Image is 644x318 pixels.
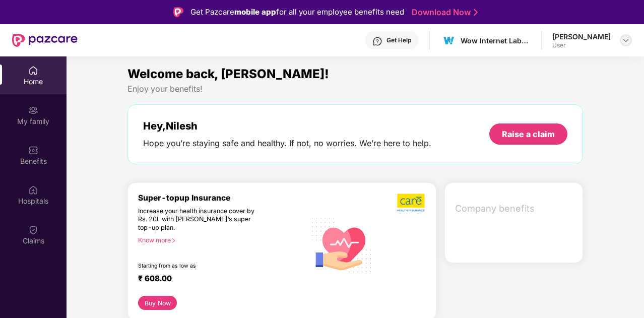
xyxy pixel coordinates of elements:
[138,207,263,232] div: Increase your health insurance cover by Rs. 20L with [PERSON_NAME]’s super top-up plan.
[138,236,300,243] div: Know more
[552,32,611,41] div: [PERSON_NAME]
[306,208,378,281] img: svg+xml;base64,PHN2ZyB4bWxucz0iaHR0cDovL3d3dy53My5vcmcvMjAwMC9zdmciIHhtbG5zOnhsaW5rPSJodHRwOi8vd3...
[412,7,475,18] a: Download Now
[127,84,583,94] div: Enjoy your benefits!
[143,138,431,149] div: Hope you’re staying safe and healthy. If not, no worries. We’re here to help.
[28,225,38,235] img: svg+xml;base64,PHN2ZyBpZD0iQ2xhaW0iIHhtbG5zPSJodHRwOi8vd3d3LnczLm9yZy8yMDAwL3N2ZyIgd2lkdGg9IjIwIi...
[461,36,531,45] div: Wow Internet Labz Private Limited
[173,7,183,17] img: Logo
[387,36,411,44] div: Get Help
[138,263,263,270] div: Starting from as low as
[441,33,456,48] img: 1630391314982.jfif
[28,105,38,115] img: svg+xml;base64,PHN2ZyB3aWR0aD0iMjAiIGhlaWdodD0iMjAiIHZpZXdCb3g9IjAgMCAyMCAyMCIgZmlsbD0ibm9uZSIgeG...
[28,145,38,155] img: svg+xml;base64,PHN2ZyBpZD0iQmVuZWZpdHMiIHhtbG5zPSJodHRwOi8vd3d3LnczLm9yZy8yMDAwL3N2ZyIgd2lkdGg9Ij...
[622,36,630,44] img: svg+xml;base64,PHN2ZyBpZD0iRHJvcGRvd24tMzJ4MzIiIHhtbG5zPSJodHRwOi8vd3d3LnczLm9yZy8yMDAwL3N2ZyIgd2...
[455,202,574,216] span: Company benefits
[138,296,177,310] button: Buy Now
[190,6,404,18] div: Get Pazcare for all your employee benefits need
[138,274,296,286] div: ₹ 608.00
[138,193,306,203] div: Super-topup Insurance
[143,120,431,132] div: Hey, Nilesh
[449,196,583,222] div: Company benefits
[234,7,276,17] strong: mobile app
[28,185,38,195] img: svg+xml;base64,PHN2ZyBpZD0iSG9zcGl0YWxzIiB4bWxucz0iaHR0cDovL3d3dy53My5vcmcvMjAwMC9zdmciIHdpZHRoPS...
[28,66,38,76] img: svg+xml;base64,PHN2ZyBpZD0iSG9tZSIgeG1sbnM9Imh0dHA6Ly93d3cudzMub3JnLzIwMDAvc3ZnIiB3aWR0aD0iMjAiIG...
[397,193,426,212] img: b5dec4f62d2307b9de63beb79f102df3.png
[552,41,611,49] div: User
[502,129,555,140] div: Raise a claim
[474,7,478,18] img: Stroke
[171,238,176,243] span: right
[372,36,382,46] img: svg+xml;base64,PHN2ZyBpZD0iSGVscC0zMngzMiIgeG1sbnM9Imh0dHA6Ly93d3cudzMub3JnLzIwMDAvc3ZnIiB3aWR0aD...
[127,67,329,81] span: Welcome back, [PERSON_NAME]!
[12,34,78,47] img: New Pazcare Logo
